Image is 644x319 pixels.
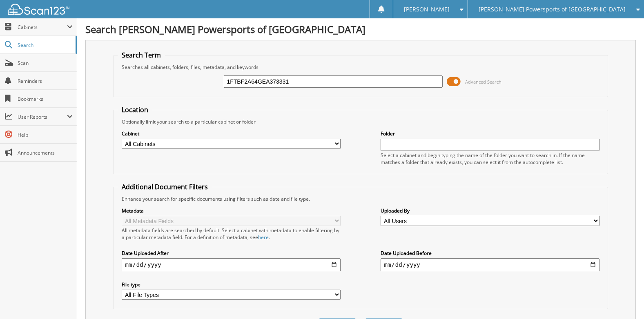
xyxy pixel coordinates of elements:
[122,258,340,271] input: start
[381,152,599,166] div: Select a cabinet and begin typing the name of the folder you want to search in. If the name match...
[258,234,269,241] a: here
[18,131,73,138] span: Help
[18,60,73,66] span: Scan
[118,195,603,202] div: Enhance your search for specific documents using filters such as date and file type.
[465,79,501,85] span: Advanced Search
[85,22,636,36] h1: Search [PERSON_NAME] Powersports of [GEOGRAPHIC_DATA]
[404,7,450,12] span: [PERSON_NAME]
[18,24,67,31] span: Cabinets
[18,42,71,49] span: Search
[381,130,599,137] label: Folder
[381,258,599,271] input: end
[122,130,340,137] label: Cabinet
[381,207,599,214] label: Uploaded By
[479,7,626,12] span: [PERSON_NAME] Powersports of [GEOGRAPHIC_DATA]
[18,113,67,120] span: User Reports
[118,182,212,191] legend: Additional Document Filters
[18,149,73,156] span: Announcements
[118,51,165,60] legend: Search Term
[381,250,599,257] label: Date Uploaded Before
[118,105,152,114] legend: Location
[122,227,340,241] div: All metadata fields are searched by default. Select a cabinet with metadata to enable filtering b...
[122,250,340,257] label: Date Uploaded After
[118,64,603,71] div: Searches all cabinets, folders, files, metadata, and keywords
[8,4,69,15] img: scan123-logo-white.svg
[118,118,603,125] div: Optionally limit your search to a particular cabinet or folder
[603,280,644,319] iframe: Chat Widget
[122,207,340,214] label: Metadata
[122,281,340,288] label: File type
[18,95,73,102] span: Bookmarks
[18,78,73,84] span: Reminders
